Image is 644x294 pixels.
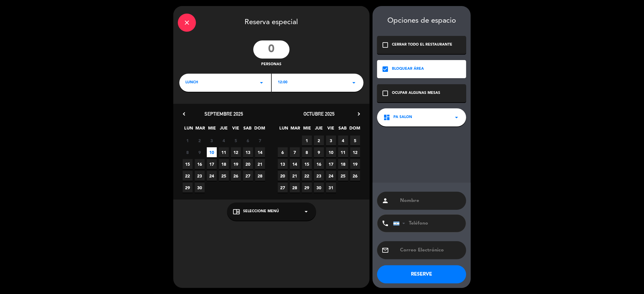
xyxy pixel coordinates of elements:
[350,171,360,181] span: 26
[350,136,360,145] span: 5
[173,6,370,37] div: Reserva especial
[219,159,229,169] span: 18
[326,147,336,157] span: 10
[255,159,265,169] span: 21
[382,41,389,49] i: check_box_outline_blank
[303,111,335,117] span: octubre 2025
[233,208,240,215] i: chrome_reader_mode
[195,183,205,193] span: 30
[338,125,348,135] span: SAB
[242,125,252,135] span: SAB
[303,208,310,215] i: arrow_drop_down
[184,125,194,135] span: LUN
[350,147,360,157] span: 12
[279,125,289,135] span: LUN
[326,136,336,145] span: 3
[231,136,241,145] span: 5
[326,125,336,135] span: VIE
[183,19,191,26] i: close
[314,125,324,135] span: JUE
[207,147,217,157] span: 10
[255,171,265,181] span: 28
[290,159,300,169] span: 14
[392,90,440,96] div: OCUPAR ALGUNAS MESAS
[195,171,205,181] span: 23
[314,159,324,169] span: 16
[393,215,407,232] div: Argentina: +54
[183,183,193,193] span: 29
[314,136,324,145] span: 2
[255,147,265,157] span: 14
[392,66,424,72] div: BLOQUEAR ÁREA
[393,114,412,120] span: PA Salon
[219,125,229,135] span: JUE
[278,147,288,157] span: 6
[382,247,389,254] i: email
[399,197,462,205] input: Nombre
[231,147,241,157] span: 12
[195,147,205,157] span: 9
[290,171,300,181] span: 21
[243,136,253,145] span: 6
[383,114,390,121] i: dashboard
[382,220,389,227] i: phone
[243,171,253,181] span: 27
[302,159,312,169] span: 15
[205,111,243,117] span: septiembre 2025
[399,246,462,254] input: Correo Electrónico
[207,159,217,169] span: 17
[207,136,217,145] span: 3
[290,183,300,193] span: 28
[314,183,324,193] span: 30
[207,125,217,135] span: MIE
[195,136,205,145] span: 2
[219,147,229,157] span: 11
[253,40,290,59] input: 0
[219,136,229,145] span: 4
[338,147,348,157] span: 11
[231,125,241,135] span: VIE
[261,62,282,68] span: personas
[314,147,324,157] span: 9
[243,159,253,169] span: 20
[183,171,193,181] span: 22
[302,136,312,145] span: 1
[207,171,217,181] span: 24
[314,171,324,181] span: 23
[258,79,265,86] i: arrow_drop_down
[278,171,288,181] span: 20
[377,17,466,25] div: Opciones de espacio
[338,171,348,181] span: 25
[278,183,288,193] span: 27
[231,171,241,181] span: 26
[382,90,389,97] i: check_box_outline_blank
[243,147,253,157] span: 13
[185,80,198,86] span: LUNCH
[278,80,287,86] span: 12:00
[243,209,279,215] span: Seleccione Menú
[382,197,389,204] i: person
[302,183,312,193] span: 29
[290,125,300,135] span: MAR
[183,159,193,169] span: 15
[255,136,265,145] span: 7
[356,111,362,117] i: chevron_right
[302,171,312,181] span: 22
[219,171,229,181] span: 25
[349,125,359,135] span: DOM
[377,265,466,283] button: RESERVE
[338,159,348,169] span: 18
[350,79,357,86] i: arrow_drop_down
[302,147,312,157] span: 8
[195,159,205,169] span: 16
[231,159,241,169] span: 19
[453,114,460,121] i: arrow_drop_down
[326,159,336,169] span: 17
[350,159,360,169] span: 19
[382,66,389,73] i: check_box
[290,147,300,157] span: 7
[278,159,288,169] span: 13
[183,136,193,145] span: 1
[326,171,336,181] span: 24
[254,125,264,135] span: DOM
